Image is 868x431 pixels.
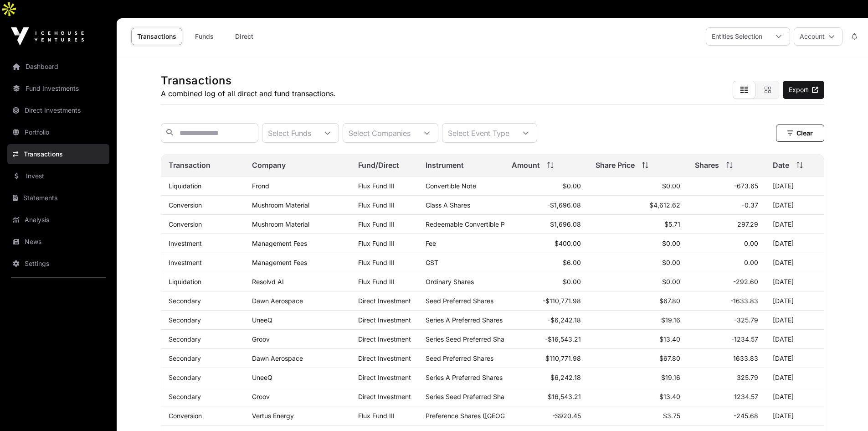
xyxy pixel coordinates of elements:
[822,387,868,431] div: Chat Widget
[358,412,395,420] a: Flux Fund III
[733,354,758,362] span: 1633.83
[659,393,680,400] span: $13.40
[426,354,493,362] span: Seed Preferred Shares
[7,144,109,164] a: Transactions
[765,349,824,368] td: [DATE]
[426,297,493,305] span: Seed Preferred Shares
[262,124,317,142] div: Select Funds
[358,335,411,343] span: Direct Investment
[742,201,758,209] span: -0.37
[706,28,768,45] div: Entities Selection
[504,368,588,387] td: $6,242.18
[504,291,588,311] td: -$110,771.98
[661,374,680,381] span: $19.16
[169,412,202,420] a: Conversion
[358,316,411,324] span: Direct Investment
[7,100,109,120] a: Direct Investments
[504,387,588,406] td: $16,543.21
[765,330,824,349] td: [DATE]
[358,160,399,171] span: Fund/Direct
[358,354,411,362] span: Direct Investment
[426,160,464,171] span: Instrument
[426,316,503,324] span: Series A Preferred Shares
[783,81,824,99] a: Export
[426,412,552,420] span: Preference Shares ([GEOGRAPHIC_DATA])
[161,73,336,88] h1: Transactions
[169,182,201,190] a: Liquidation
[252,182,269,190] a: Frond
[504,196,588,215] td: -$1,696.08
[765,177,824,196] td: [DATE]
[252,297,303,305] a: Dawn Aerospace
[744,239,758,247] span: 0.00
[734,182,758,190] span: -673.65
[186,28,222,45] a: Funds
[504,330,588,349] td: -$16,543.21
[512,160,540,171] span: Amount
[169,201,202,209] a: Conversion
[426,374,503,381] span: Series A Preferred Shares
[442,124,515,142] div: Select Event Type
[765,272,824,291] td: [DATE]
[733,278,758,286] span: -292.60
[226,28,262,45] a: Direct
[358,393,411,400] span: Direct Investment
[169,259,202,266] a: Investment
[734,393,758,400] span: 1234.57
[765,368,824,387] td: [DATE]
[252,220,309,228] a: Mushroom Material
[169,374,201,381] a: Secondary
[169,160,211,171] span: Transaction
[765,406,824,426] td: [DATE]
[426,335,514,343] span: Series Seed Preferred Shares
[695,160,719,171] span: Shares
[169,316,201,324] a: Secondary
[504,272,588,291] td: $0.00
[426,220,586,228] span: Redeemable Convertible Preference Shares (RSPS-2)
[252,160,286,171] span: Company
[161,88,336,99] p: A combined log of all direct and fund transactions.
[7,210,109,230] a: Analysis
[7,232,109,252] a: News
[504,234,588,253] td: $400.00
[358,297,411,305] span: Direct Investment
[765,311,824,330] td: [DATE]
[765,234,824,253] td: [DATE]
[252,278,284,286] a: Resolvd AI
[252,239,344,247] p: Management Fees
[773,160,789,171] span: Date
[358,201,395,209] a: Flux Fund III
[426,201,470,209] span: Class A Shares
[11,27,84,46] img: Icehouse Ventures Logo
[7,254,109,274] a: Settings
[426,278,474,286] span: Ordinary Shares
[426,259,438,266] span: GST
[504,311,588,330] td: -$6,242.18
[358,374,411,381] span: Direct Investment
[765,253,824,272] td: [DATE]
[659,335,680,343] span: $13.40
[358,278,395,286] a: Flux Fund III
[426,182,476,190] span: Convertible Note
[659,354,680,362] span: $67.80
[734,316,758,324] span: -325.79
[7,78,109,99] a: Fund Investments
[662,182,680,190] span: $0.00
[649,201,680,209] span: $4,612.62
[7,57,109,77] a: Dashboard
[7,188,109,208] a: Statements
[794,27,842,46] button: Account
[358,259,395,266] a: Flux Fund III
[169,278,201,286] a: Liquidation
[731,335,758,343] span: -1234.57
[252,354,303,362] a: Dawn Aerospace
[252,201,309,209] a: Mushroom Material
[662,239,680,247] span: $0.00
[504,215,588,234] td: $1,696.08
[131,28,182,45] a: Transactions
[504,177,588,196] td: $0.00
[169,354,201,362] a: Secondary
[661,316,680,324] span: $19.16
[7,122,109,142] a: Portfolio
[426,239,436,247] span: Fee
